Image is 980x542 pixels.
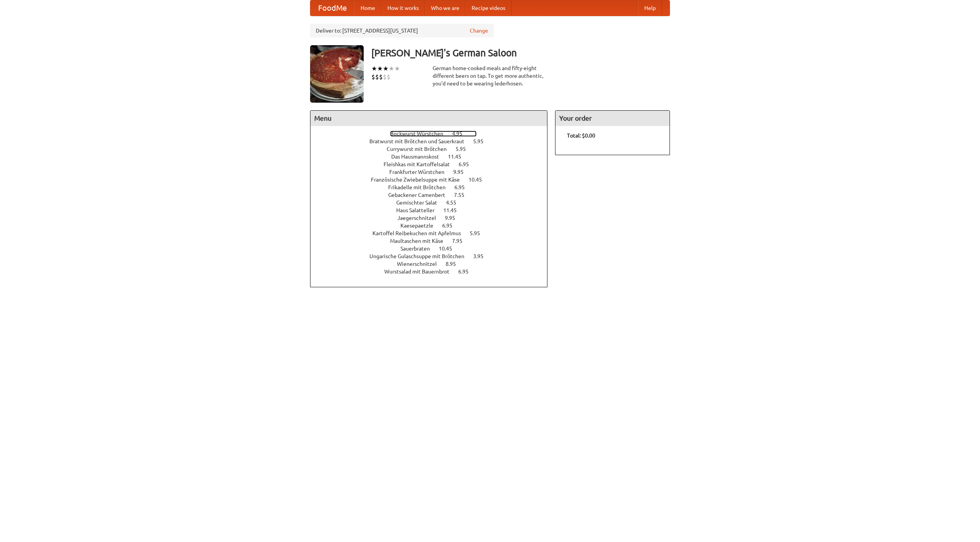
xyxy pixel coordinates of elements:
[310,111,547,126] h4: Menu
[384,161,457,167] span: Fleishkas mit Kartoffelsalat
[394,64,400,73] li: ★
[400,246,438,252] span: Sauerbraten
[456,146,474,152] span: 5.95
[371,45,670,61] h3: [PERSON_NAME]'s German Saloon
[387,146,480,152] a: Currywurst mit Brötchen 5.95
[371,64,377,73] li: ★
[388,184,453,190] span: Frikadelle mit Brötchen
[384,161,483,167] a: Fleishkas mit Kartoffelsalat 6.95
[567,133,595,139] b: Total: $0.00
[454,184,472,190] span: 6.95
[310,0,354,16] a: FoodMe
[372,230,469,236] span: Kartoffel Reibekuchen mit Apfelmus
[469,177,490,183] span: 10.45
[452,238,470,244] span: 7.95
[397,261,444,267] span: Wienerschnitzel
[638,0,662,16] a: Help
[465,0,511,16] a: Recipe videos
[389,64,394,73] li: ★
[433,64,547,87] div: German home-cooked meals and fifty-eight different beers on tap. To get more authentic, you'd nee...
[396,207,471,213] a: Haus Salatteller 11.45
[400,223,467,229] a: Kaesepaetzle 6.95
[397,215,469,221] a: Jaegerschnitzel 9.95
[372,230,494,236] a: Kartoffel Reibekuchen mit Apfelmus 5.95
[389,169,478,175] a: Frankfurter Würstchen 9.95
[473,253,491,259] span: 3.95
[425,0,465,16] a: Who we are
[446,200,464,206] span: 4.55
[439,246,460,252] span: 10.45
[396,200,445,206] span: Gemischter Salat
[384,269,457,275] span: Wurstsalad mit Bauernbrot
[448,154,469,160] span: 11.45
[454,192,472,198] span: 7.55
[387,146,454,152] span: Currywurst mit Brötchen
[371,73,375,81] li: $
[369,138,472,144] span: Bratwurst mit Brötchen und Sauerkraut
[371,177,496,183] a: Französische Zwiebelsuppe mit Käse 10.45
[446,261,464,267] span: 8.95
[470,27,488,34] a: Change
[452,131,470,137] span: 4.95
[369,253,472,259] span: Ungarische Gulaschsuppe mit Brötchen
[388,184,479,190] a: Frikadelle mit Brötchen 6.95
[389,169,452,175] span: Frankfurter Würstchen
[369,138,498,144] a: Bratwurst mit Brötchen und Sauerkraut 5.95
[391,154,447,160] span: Das Hausmannskost
[396,207,442,213] span: Haus Salatteller
[459,161,477,167] span: 6.95
[458,269,476,275] span: 6.95
[384,269,483,275] a: Wurstsalad mit Bauernbrot 6.95
[390,238,477,244] a: Maultaschen mit Käse 7.95
[400,223,441,229] span: Kaesepaetzle
[390,238,451,244] span: Maultaschen mit Käse
[453,169,471,175] span: 9.95
[379,73,383,81] li: $
[391,154,475,160] a: Das Hausmannskost 11.45
[390,131,451,137] span: Bockwurst Würstchen
[371,177,467,183] span: Französische Zwiebelsuppe mit Käse
[400,246,466,252] a: Sauerbraten 10.45
[555,111,670,126] h4: Your order
[445,215,463,221] span: 9.95
[383,64,389,73] li: ★
[397,215,444,221] span: Jaegerschnitzel
[387,73,390,81] li: $
[310,24,494,38] div: Deliver to: [STREET_ADDRESS][US_STATE]
[310,45,364,103] img: angular.jpg
[381,0,425,16] a: How it works
[369,253,498,259] a: Ungarische Gulaschsuppe mit Brötchen 3.95
[383,73,387,81] li: $
[377,64,383,73] li: ★
[388,192,453,198] span: Gebackener Camenbert
[442,223,460,229] span: 6.95
[388,192,479,198] a: Gebackener Camenbert 7.55
[397,261,470,267] a: Wienerschnitzel 8.95
[354,0,381,16] a: Home
[443,207,464,213] span: 11.45
[473,138,491,144] span: 5.95
[470,230,488,236] span: 5.95
[396,200,470,206] a: Gemischter Salat 4.55
[390,131,477,137] a: Bockwurst Würstchen 4.95
[375,73,379,81] li: $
